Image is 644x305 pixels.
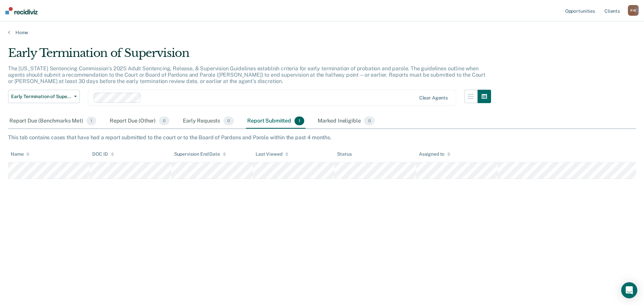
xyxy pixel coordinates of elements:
[87,117,96,125] span: 1
[11,94,71,99] span: Early Termination of Supervision
[92,151,114,157] div: DOC ID
[108,114,171,129] div: Report Due (Other)0
[8,65,485,84] p: The [US_STATE] Sentencing Commission’s 2025 Adult Sentencing, Release, & Supervision Guidelines e...
[8,46,491,65] div: Early Termination of Supervision
[8,90,80,103] button: Early Termination of Supervision
[316,114,376,129] div: Marked Ineligible0
[294,117,304,125] span: 1
[5,7,38,14] img: Recidiviz
[364,117,374,125] span: 0
[621,282,637,298] div: Open Intercom Messenger
[246,114,306,129] div: Report Submitted1
[8,114,98,129] div: Report Due (Benchmarks Met)1
[11,151,30,157] div: Name
[419,151,450,157] div: Assigned to
[181,114,235,129] div: Early Requests0
[419,95,448,101] div: Clear agents
[223,117,234,125] span: 0
[256,151,288,157] div: Last Viewed
[337,151,352,157] div: Status
[8,29,636,35] a: Home
[174,151,226,157] div: Supervision End Date
[159,117,169,125] span: 0
[628,5,639,16] button: RW
[628,5,639,16] div: R W
[8,134,636,141] div: This tab contains cases that have had a report submitted to the court or to the Board of Pardons ...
